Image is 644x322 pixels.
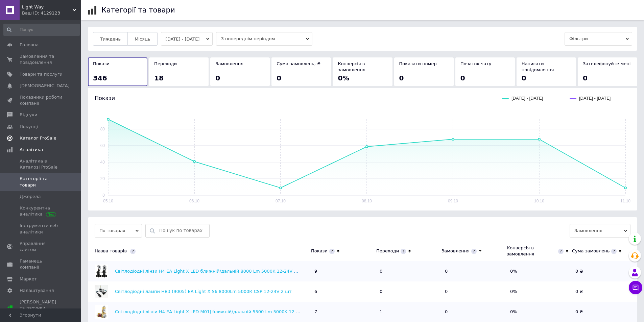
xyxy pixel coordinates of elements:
td: 7 [311,302,376,322]
span: Покупці [20,124,38,130]
span: Замовлення [215,61,243,66]
div: Сума замовлень [572,248,610,254]
span: Джерела [20,194,41,200]
td: 0 [442,261,507,281]
button: Тиждень [93,32,128,46]
span: Налаштування [20,288,54,294]
span: Зателефонуйте мені [583,61,631,66]
button: [DATE] - [DATE] [161,32,213,46]
span: З попереднім періодом [216,32,312,46]
td: 0 ₴ [572,261,637,281]
span: Головна [20,42,39,48]
span: Початок чату [460,61,492,66]
div: Замовлення [442,248,470,254]
text: 80 [100,127,105,131]
a: Світлодіодні лізни H4 EA Light X LED M01J ближній/дальній 5500 Lm 5000K 12-24V 2 шт [115,309,317,314]
td: 0 [442,302,507,322]
span: Товари та послуги [20,71,63,77]
span: Інструменти веб-аналітики [20,223,63,235]
td: 1 [376,302,442,322]
div: Назва товарів [88,248,308,254]
span: 18 [154,74,164,82]
span: [PERSON_NAME] та рахунки [20,299,63,318]
a: Світлодіодні лампи HB3 (9005) EA Light X S6 8000Lm 5000К CSP 12-24V 2 шт [115,289,292,294]
td: 0 ₴ [572,281,637,302]
text: 0 [102,193,105,198]
img: Світлодіодні лізни H4 EA Light X LED M01J ближній/дальній 5500 Lm 5000K 12-24V 2 шт [95,305,108,319]
span: 0 [215,74,220,82]
span: 0% [338,74,349,82]
span: Аналітика [20,147,43,153]
span: 0 [399,74,404,82]
div: Конверсія в замовлення [507,245,556,257]
span: Конкурентна аналітика [20,205,63,217]
text: 09.10 [448,199,458,203]
td: 6 [311,281,376,302]
td: 0 [442,281,507,302]
div: Ваш ID: 4129123 [22,10,81,16]
div: Покази [311,248,328,254]
span: Написати повідомлення [522,61,554,72]
span: Тиждень [100,36,121,42]
span: Місяць [135,36,150,42]
text: 05.10 [103,199,113,203]
span: 0 [583,74,588,82]
a: Світлодіодні лінзи H4 EA Light X LED ближній/дальній 8000 Lm 5000K 12-24V 2 шт [115,269,305,274]
span: Замовлення [570,224,630,238]
h1: Категорії та товари [101,6,175,14]
span: Управління сайтом [20,241,63,253]
text: 60 [100,143,105,148]
span: Замовлення та повідомлення [20,53,63,66]
span: Аналітика в Каталозі ProSale [20,158,63,170]
td: 0% [507,261,572,281]
input: Пошук [3,24,80,36]
span: 0 [522,74,526,82]
img: Світлодіодні лампи HB3 (9005) EA Light X S6 8000Lm 5000К CSP 12-24V 2 шт [95,285,108,298]
span: Категорії та товари [20,176,63,188]
span: Маркет [20,276,37,282]
span: Конверсія в замовлення [338,61,365,72]
span: 346 [93,74,107,82]
span: [DEMOGRAPHIC_DATA] [20,83,70,89]
span: Відгуки [20,112,37,118]
td: 0% [507,281,572,302]
img: Світлодіодні лінзи H4 EA Light X LED ближній/дальній 8000 Lm 5000K 12-24V 2 шт [95,265,108,278]
span: По товарах [95,224,142,238]
td: 9 [311,261,376,281]
td: 0 ₴ [572,302,637,322]
button: Чат з покупцем [629,281,642,294]
text: 40 [100,160,105,165]
input: Пошук по товарах [159,224,206,237]
td: 0 [376,281,442,302]
td: 0% [507,302,572,322]
text: 07.10 [276,199,286,203]
text: 20 [100,176,105,181]
span: Сума замовлень, ₴ [277,61,320,66]
span: Фільтри [565,32,632,46]
div: Переходи [376,248,399,254]
span: Каталог ProSale [20,135,56,141]
text: 08.10 [362,199,372,203]
text: 10.10 [534,199,544,203]
span: Показники роботи компанії [20,94,63,106]
text: 11.10 [620,199,630,203]
span: 0 [277,74,281,82]
td: 0 [376,261,442,281]
button: Місяць [127,32,157,46]
span: Покази [93,61,110,66]
text: 06.10 [189,199,199,203]
span: Покази [95,95,115,101]
span: Гаманець компанії [20,258,63,270]
span: Переходи [154,61,177,66]
span: 0 [460,74,465,82]
span: Light Way [22,4,73,10]
span: Показати номер [399,61,437,66]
